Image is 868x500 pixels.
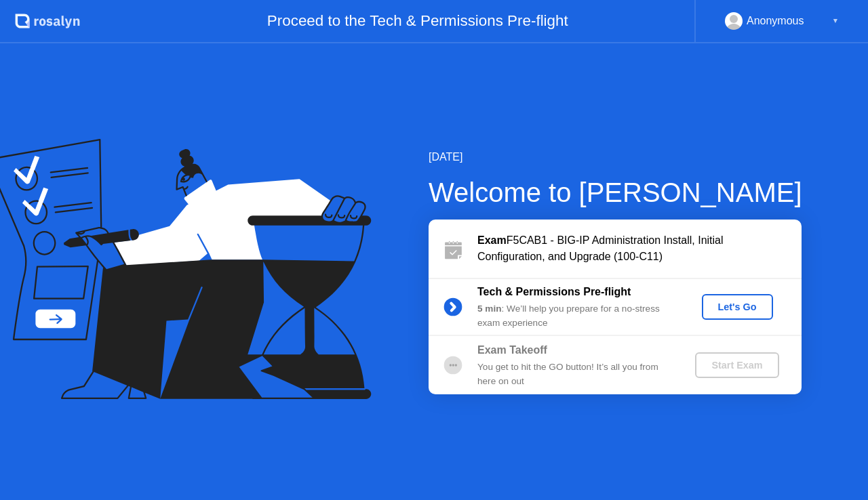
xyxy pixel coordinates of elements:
[477,234,507,246] b: Exam
[707,301,768,312] div: Let's Go
[701,360,773,371] div: Start Exam
[477,302,673,330] div: : We’ll help you prepare for a no-stress exam experience
[477,304,502,314] b: 5 min
[429,149,802,165] div: [DATE]
[477,232,802,265] div: F5CAB1 - BIG-IP Administration Install, Initial Configuration, and Upgrade (100-C11)
[477,286,631,297] b: Tech & Permissions Pre-flight
[695,352,778,378] button: Start Exam
[477,344,547,356] b: Exam Takeoff
[477,360,673,388] div: You get to hit the GO button! It’s all you from here on out
[747,12,804,30] div: Anonymous
[702,294,773,320] button: Let's Go
[429,172,802,213] div: Welcome to [PERSON_NAME]
[832,12,839,30] div: ▼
